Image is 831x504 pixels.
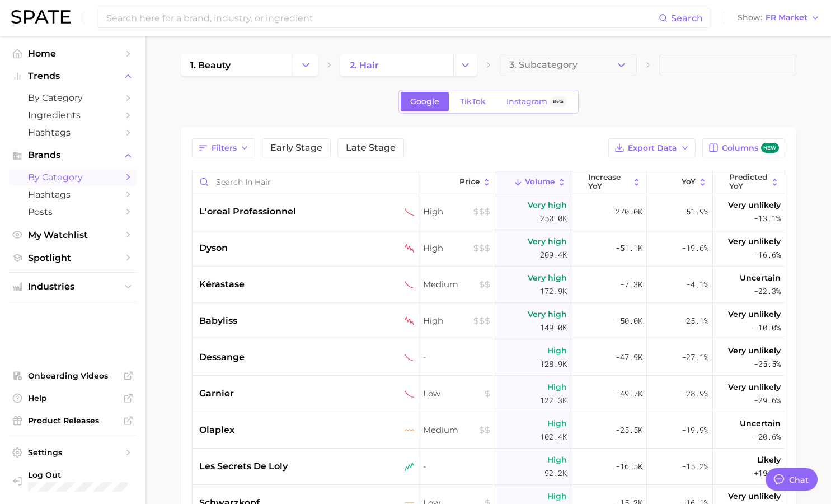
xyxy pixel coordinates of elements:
span: kérastase [199,278,245,291]
span: 3. Subcategory [509,60,578,70]
span: by Category [28,92,118,103]
button: les secrets de lolyseasonal riser-High92.2k-16.5k-15.2%Likely+19.0% [193,449,785,485]
a: Hashtags [9,124,137,141]
span: -29.6% [754,394,781,407]
span: -25.5% [754,357,781,371]
button: Volume [496,171,571,193]
img: sustained decliner [405,353,414,362]
button: dysonseasonal declinerHighVery high209.4k-51.1k-19.6%Very unlikely-16.6% [193,230,785,267]
span: Home [28,48,118,59]
span: by Category [28,172,118,183]
span: -51.1k [616,241,642,255]
a: Product Releases [9,412,137,429]
span: 1. beauty [190,60,231,71]
span: 2. hair [350,60,379,71]
span: Volume [525,178,555,186]
span: -27.1% [682,351,708,364]
a: TikTok [450,92,495,111]
span: babyliss [199,314,237,328]
span: Very high [528,307,567,321]
span: -10.0% [754,321,781,334]
span: Google [410,97,439,106]
span: -49.7k [616,387,642,400]
img: SPATE [11,10,71,24]
span: Industries [28,282,118,292]
button: Change Category [294,54,318,76]
a: Home [9,45,137,62]
span: Trends [28,71,118,81]
span: -16.6% [754,248,781,262]
span: Brands [28,150,118,160]
span: increase YoY [588,173,630,190]
img: seasonal decliner [405,316,414,326]
button: Change Category [453,54,477,76]
span: Uncertain [740,417,781,430]
a: Posts [9,203,137,221]
span: Very high [528,198,567,212]
span: +19.0% [754,466,781,480]
span: High [547,453,567,466]
span: dyson [199,241,228,255]
input: Search in hair [193,171,419,193]
button: kérastasesustained declinerMediumVery high172.9k-7.3k-4.1%Uncertain-22.3% [193,267,785,303]
span: My Watchlist [28,230,118,240]
span: High [423,314,491,328]
span: les secrets de loly [199,460,288,473]
span: Likely [757,453,781,466]
span: Medium [423,423,491,437]
span: Very high [528,271,567,284]
span: -28.9% [682,387,708,400]
span: Very unlikely [728,307,781,321]
span: High [547,344,567,357]
span: High [547,417,567,430]
span: Spotlight [28,253,118,263]
a: InstagramBeta [497,92,576,111]
img: seasonal decliner [405,244,414,253]
span: Low [423,387,491,400]
span: Product Releases [28,416,118,426]
span: -50.0k [616,314,642,328]
span: Very unlikely [728,198,781,212]
a: 2. hair [340,54,453,76]
span: Instagram [506,97,547,106]
span: - [423,460,491,473]
span: -51.9% [682,205,708,218]
button: Brands [9,147,137,164]
span: Filters [212,143,237,153]
span: 149.0k [540,321,567,334]
span: 209.4k [540,248,567,262]
button: 3. Subcategory [500,54,637,76]
span: Very high [528,235,567,248]
span: -20.6% [754,430,781,444]
span: High [423,205,491,218]
button: Predicted YoY [713,171,785,193]
input: Search here for a brand, industry, or ingredient [105,8,659,27]
span: Help [28,393,118,403]
span: Export Data [628,143,677,153]
span: olaplex [199,423,234,437]
a: 1. beauty [181,54,294,76]
span: Beta [553,97,564,106]
span: Ingredients [28,110,118,120]
span: Medium [423,278,491,291]
span: -47.9k [616,351,642,364]
span: Show [738,15,762,21]
a: Onboarding Videos [9,367,137,384]
span: -25.5k [616,423,642,437]
span: 92.2k [544,466,567,480]
button: ShowFR Market [735,11,823,25]
button: olaplexseasonal flatMediumHigh102.4k-25.5k-19.9%Uncertain-20.6% [193,412,785,449]
span: 128.9k [540,357,567,371]
span: Posts [28,207,118,217]
a: Google [401,92,449,111]
span: -270.0k [611,205,642,218]
button: increase YoY [571,171,646,193]
span: Columns [722,143,778,153]
span: l'oreal professionnel [199,205,296,218]
img: sustained decliner [405,207,414,217]
span: -19.6% [682,241,708,255]
span: 172.9k [540,284,567,298]
span: -22.3% [754,284,781,298]
a: Hashtags [9,186,137,203]
button: l'oreal professionnelsustained declinerHighVery high250.0k-270.0k-51.9%Very unlikely-13.1% [193,194,785,230]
